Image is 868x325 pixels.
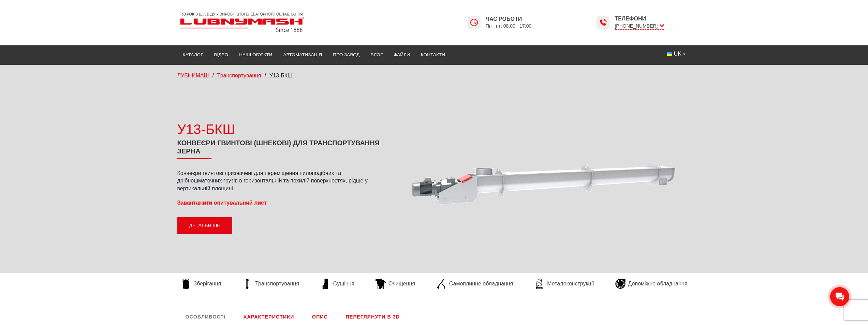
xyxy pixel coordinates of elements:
[177,169,385,192] p: Конвеєри гвинтові призначені для переміщення пилоподібних та дрібношматочних грузів в горизонталь...
[615,23,664,30] span: [PHONE_NUMBER]
[388,280,415,287] span: Очищення
[209,47,234,62] a: Відео
[667,52,672,56] img: Українська
[177,120,385,139] div: У13-БКШ
[615,15,664,23] span: Телефони
[415,47,451,62] a: Контакти
[177,139,385,159] h1: Конвеєри гвинтові (шнекові) для транспортування зерна
[628,280,688,287] span: Допоміжне обладнання
[177,47,209,62] a: Каталог
[547,280,594,287] span: Металоконструкції
[599,18,607,27] img: Lubnymash time icon
[278,47,327,62] a: Автоматизація
[177,10,307,35] img: Lubnymash
[470,18,478,27] img: Lubnymash time icon
[486,23,532,29] span: Пн - пт: 08:00 - 17:00
[177,73,209,78] a: ЛУБНИМАШ
[212,73,214,78] span: /
[531,279,597,289] a: Металоконструкції
[177,279,225,289] a: Зберігання
[449,280,513,287] span: Самоплинне обладнання
[234,47,278,62] a: Наші об’єкти
[327,47,365,62] a: Про завод
[388,47,415,62] a: Файли
[661,47,691,60] button: UK
[333,280,354,287] span: Сушіння
[365,47,388,62] a: Блог
[255,280,299,287] span: Транспортування
[177,217,232,234] a: Детальніше
[217,73,261,78] a: Транспортування
[265,73,266,78] span: /
[177,200,267,206] a: Завантажити опитувальний лист
[239,279,303,289] a: Транспортування
[486,15,532,23] span: Час роботи
[612,279,691,289] a: Допоміжне обладнання
[317,279,358,289] a: Сушіння
[372,279,418,289] a: Очищення
[674,50,681,58] span: UK
[269,73,293,78] span: У13-БКШ
[194,280,221,287] span: Зберігання
[433,279,516,289] a: Самоплинне обладнання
